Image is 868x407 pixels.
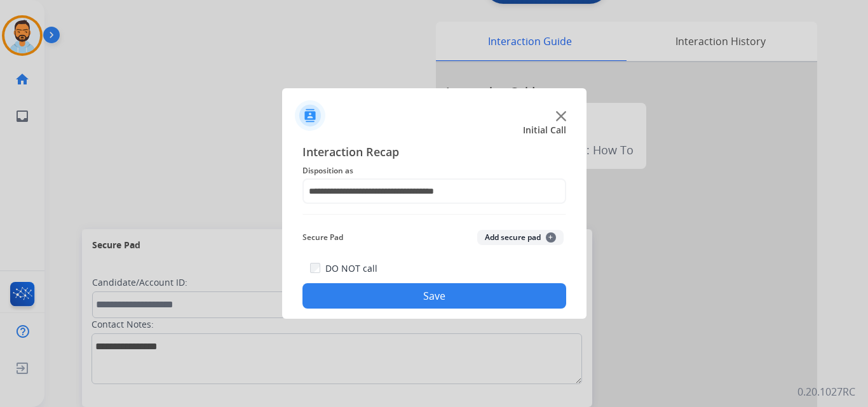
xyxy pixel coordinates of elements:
[797,384,855,399] p: 0.20.1027RC
[546,232,556,243] span: +
[523,124,566,137] span: Initial Call
[302,163,566,178] span: Disposition as
[325,262,377,275] label: DO NOT call
[302,143,566,163] span: Interaction Recap
[477,230,564,245] button: Add secure pad+
[302,283,566,309] button: Save
[302,230,343,245] span: Secure Pad
[295,100,325,131] img: contactIcon
[302,214,566,215] img: contact-recap-line.svg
